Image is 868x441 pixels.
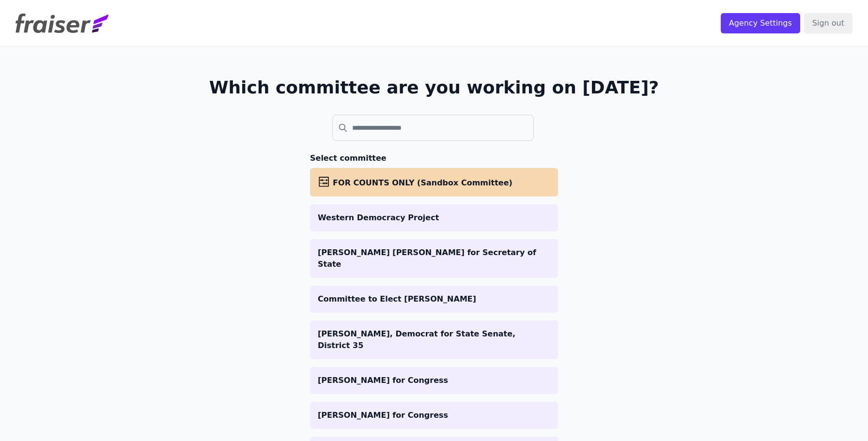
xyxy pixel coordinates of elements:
[318,410,550,421] p: [PERSON_NAME] for Congress
[318,328,550,351] p: [PERSON_NAME], Democrat for State Senate, District 35
[209,78,659,97] h1: Which committee are you working on [DATE]?
[318,247,550,270] p: [PERSON_NAME] [PERSON_NAME] for Secretary of State
[310,320,558,359] a: [PERSON_NAME], Democrat for State Senate, District 35
[310,204,558,231] a: Western Democracy Project
[310,239,558,278] a: [PERSON_NAME] [PERSON_NAME] for Secretary of State
[721,13,800,33] input: Agency Settings
[333,178,512,187] span: FOR COUNTS ONLY (Sandbox Committee)
[310,168,558,197] a: FOR COUNTS ONLY (Sandbox Committee)
[804,13,852,33] input: Sign out
[318,293,550,305] p: Committee to Elect [PERSON_NAME]
[318,375,550,386] p: [PERSON_NAME] for Congress
[310,152,558,164] h3: Select committee
[310,367,558,394] a: [PERSON_NAME] for Congress
[318,212,550,224] p: Western Democracy Project
[310,402,558,429] a: [PERSON_NAME] for Congress
[310,286,558,313] a: Committee to Elect [PERSON_NAME]
[15,14,108,33] img: Fraiser Logo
